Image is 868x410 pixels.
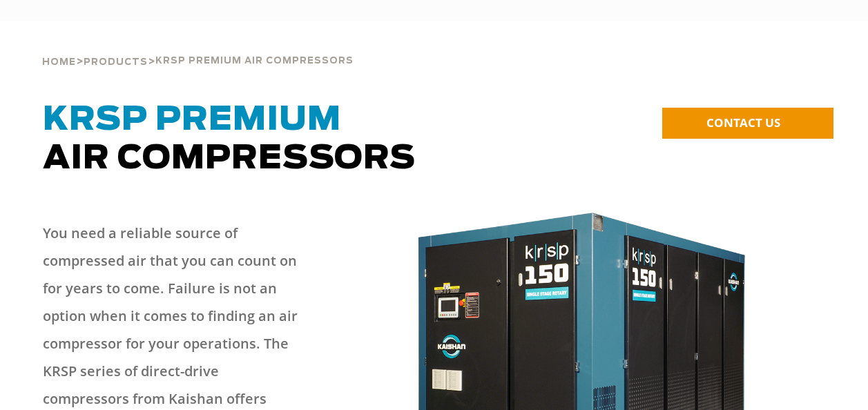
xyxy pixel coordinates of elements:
[84,58,148,67] span: Products
[706,115,780,130] span: CONTACT US
[43,104,416,175] span: Air Compressors
[42,58,76,67] span: Home
[42,55,76,68] a: Home
[43,104,341,137] span: KRSP Premium
[155,57,354,66] span: krsp premium air compressors
[84,55,148,68] a: Products
[662,108,833,139] a: CONTACT US
[42,21,354,73] div: > >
